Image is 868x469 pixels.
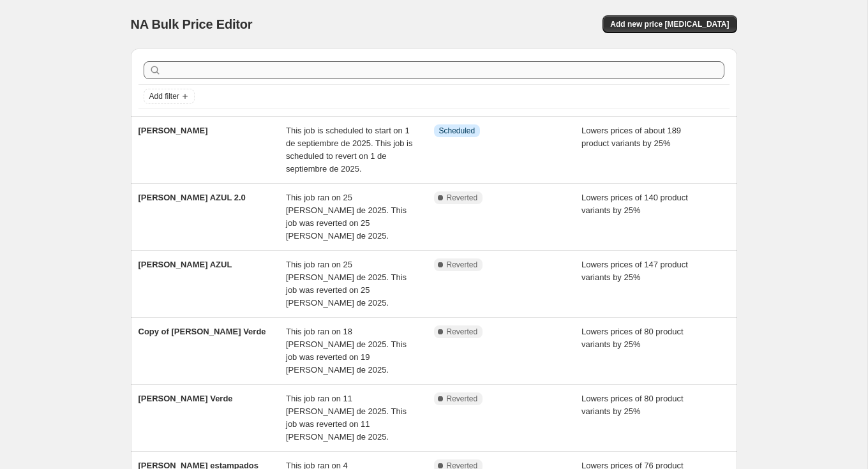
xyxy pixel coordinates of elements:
[286,260,407,308] span: This job ran on 25 [PERSON_NAME] de 2025. This job was reverted on 25 [PERSON_NAME] de 2025.
[447,327,478,337] span: Reverted
[286,193,407,241] span: This job ran on 25 [PERSON_NAME] de 2025. This job was reverted on 25 [PERSON_NAME] de 2025.
[138,394,233,403] span: [PERSON_NAME] Verde
[581,193,688,215] span: Lowers prices of 140 product variants by 25%
[610,19,729,29] span: Add new price [MEDICAL_DATA]
[286,327,407,375] span: This job ran on 18 [PERSON_NAME] de 2025. This job was reverted on 19 [PERSON_NAME] de 2025.
[144,89,195,104] button: Add filter
[138,126,208,135] span: [PERSON_NAME]
[447,193,478,203] span: Reverted
[602,15,737,33] button: Add new price [MEDICAL_DATA]
[138,260,232,269] span: [PERSON_NAME] AZUL
[581,394,684,416] span: Lowers prices of 80 product variants by 25%
[138,193,246,202] span: [PERSON_NAME] AZUL 2.0
[286,126,413,174] span: This job is scheduled to start on 1 de septiembre de 2025. This job is scheduled to revert on 1 d...
[447,394,478,404] span: Reverted
[447,260,478,270] span: Reverted
[131,17,253,31] span: NA Bulk Price Editor
[581,126,681,148] span: Lowers prices of about 189 product variants by 25%
[286,394,407,442] span: This job ran on 11 [PERSON_NAME] de 2025. This job was reverted on 11 [PERSON_NAME] de 2025.
[581,327,684,349] span: Lowers prices of 80 product variants by 25%
[149,91,179,101] span: Add filter
[138,327,266,336] span: Copy of [PERSON_NAME] Verde
[581,260,688,282] span: Lowers prices of 147 product variants by 25%
[439,126,475,136] span: Scheduled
